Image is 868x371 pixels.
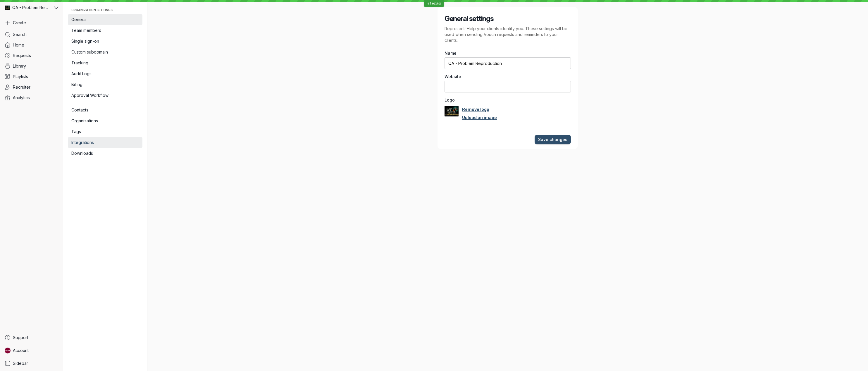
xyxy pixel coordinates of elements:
span: Home [13,42,24,48]
a: Playlists [2,71,61,82]
span: Website [445,74,461,80]
a: Stephane avatarAccount [2,345,61,356]
button: Save changes [535,135,571,144]
h2: General settings [445,14,571,23]
span: Playlists [13,74,28,80]
a: Custom subdomain [68,47,142,57]
span: Organization settings [71,8,139,12]
a: Search [2,29,61,40]
a: Organizations [68,116,142,126]
span: Custom subdomain [71,49,139,55]
img: QA - Problem Reproduction avatar [5,5,10,10]
div: QA - Problem Reproduction [2,2,53,13]
a: Audit Logs [68,68,142,79]
a: Support [2,332,61,343]
a: Sidebar [2,358,61,369]
span: QA - Problem Reproduction [12,5,50,11]
span: Account [13,348,29,353]
a: Tags [68,126,142,137]
span: Team members [71,28,139,33]
span: Single sign-on [71,38,139,44]
a: Analytics [2,92,61,103]
a: Requests [2,50,61,61]
span: Contacts [71,107,139,113]
span: Support [13,335,28,341]
a: Tracking [68,58,142,68]
a: Team members [68,25,142,36]
button: QA - Problem Reproduction avatar [445,104,459,118]
span: Audit Logs [71,71,139,77]
a: Integrations [68,137,142,148]
span: Billing [71,82,139,87]
button: QA - Problem Reproduction avatarQA - Problem Reproduction [2,2,61,13]
a: Remove logo [462,107,489,112]
a: Approval Workflow [68,90,142,101]
a: Downloads [68,148,142,159]
span: Downloads [71,150,139,156]
span: Integrations [71,140,139,145]
span: Organizations [71,118,139,124]
span: Save changes [538,137,567,142]
span: Search [13,32,27,37]
span: Requests [13,53,31,59]
span: Logo [445,97,455,103]
a: Contacts [68,105,142,115]
img: Stephane avatar [5,348,11,353]
a: Upload an image [462,115,497,121]
a: Single sign-on [68,36,142,47]
button: Create [2,18,61,28]
span: Approval Workflow [71,92,139,98]
a: Library [2,61,61,71]
span: Library [13,63,26,69]
span: General [71,17,139,23]
a: Home [2,40,61,50]
span: Recruiter [13,84,30,90]
a: Recruiter [2,82,61,92]
p: Represent! Help your clients identify you. These settings will be used when sending Vouch request... [445,26,571,43]
span: Analytics [13,95,30,101]
span: Sidebar [13,360,28,366]
a: General [68,14,142,25]
span: Tracking [71,60,139,66]
a: Billing [68,79,142,90]
span: Tags [71,129,139,135]
span: Create [13,20,26,26]
span: Name [445,50,457,56]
